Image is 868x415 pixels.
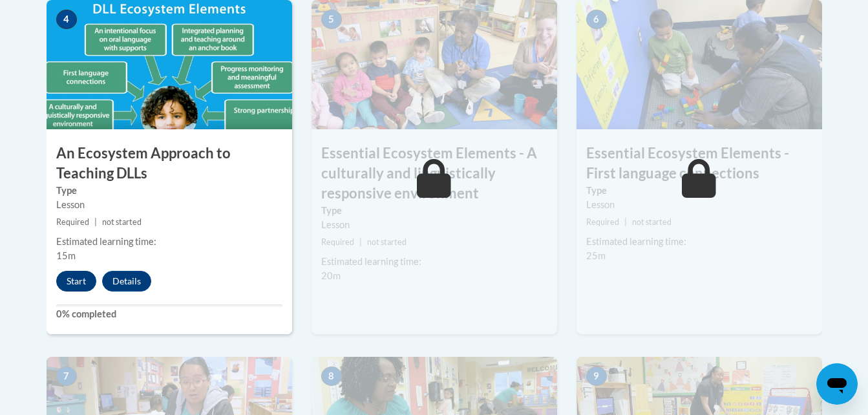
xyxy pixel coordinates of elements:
div: Estimated learning time: [321,255,547,269]
span: 5 [321,10,342,29]
iframe: Button to launch messaging window [816,363,858,405]
span: not started [102,217,142,227]
span: 9 [586,367,607,386]
div: Estimated learning time: [586,235,812,249]
span: not started [632,217,672,227]
button: Start [56,271,96,292]
span: 4 [56,10,77,29]
span: 6 [586,10,607,29]
span: Required [56,217,89,227]
span: 15m [56,250,76,261]
span: 25m [586,250,606,261]
span: | [359,237,362,247]
span: 7 [56,367,77,386]
span: not started [367,237,407,247]
label: Type [586,184,812,198]
h3: An Ecosystem Approach to Teaching DLLs [47,144,292,184]
span: | [624,217,627,227]
span: 8 [321,367,342,386]
label: Type [56,184,282,198]
button: Details [102,271,151,292]
span: Required [586,217,619,227]
span: | [94,217,97,227]
h3: Essential Ecosystem Elements - A culturally and linguistically responsive environment [312,144,557,203]
span: Required [321,237,354,247]
div: Lesson [321,218,547,232]
div: Lesson [586,198,812,212]
label: Type [321,204,547,218]
label: 0% completed [56,307,282,321]
div: Estimated learning time: [56,235,282,249]
h3: Essential Ecosystem Elements - First language connections [577,144,822,184]
span: 20m [321,270,341,281]
div: Lesson [56,198,282,212]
